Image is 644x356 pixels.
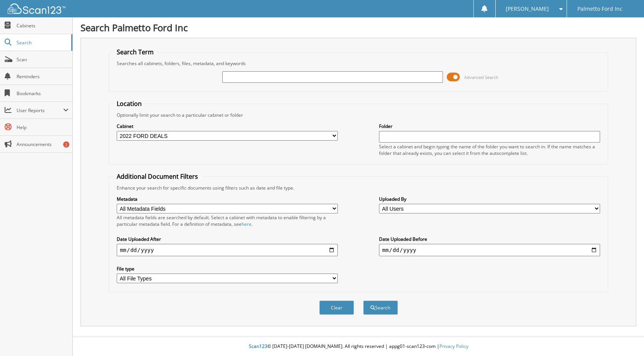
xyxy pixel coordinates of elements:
[241,221,252,227] a: here
[17,73,69,80] span: Reminders
[117,123,338,129] label: Cabinet
[379,143,600,156] div: Select a cabinet and begin typing the name of the folder you want to search in. If the name match...
[464,74,498,80] span: Advanced Search
[113,172,202,181] legend: Additional Document Filters
[117,196,338,202] label: Metadata
[17,141,69,148] span: Announcements
[113,48,158,56] legend: Search Term
[80,21,636,34] h1: Search Palmetto Ford Inc
[17,107,63,114] span: User Reports
[439,343,468,349] a: Privacy Policy
[506,7,549,11] span: [PERSON_NAME]
[379,123,600,129] label: Folder
[17,22,69,29] span: Cabinets
[379,244,600,256] input: end
[73,337,644,356] div: © [DATE]-[DATE] [DOMAIN_NAME]. All rights reserved | appg01-scan123-com |
[17,39,67,46] span: Search
[8,3,65,14] img: scan123-logo-white.svg
[379,236,600,242] label: Date Uploaded Before
[249,343,267,349] span: Scan123
[113,112,604,118] div: Optionally limit your search to a particular cabinet or folder
[113,60,604,67] div: Searches all cabinets, folders, files, metadata, and keywords
[577,7,622,11] span: Palmetto Ford Inc
[17,124,69,131] span: Help
[117,265,338,272] label: File type
[63,141,69,148] div: 2
[17,90,69,97] span: Bookmarks
[363,301,398,315] button: Search
[17,56,69,63] span: Scan
[113,99,146,108] legend: Location
[319,301,354,315] button: Clear
[117,236,338,242] label: Date Uploaded After
[117,214,338,227] div: All metadata fields are searched by default. Select a cabinet with metadata to enable filtering b...
[379,196,600,202] label: Uploaded By
[113,185,604,191] div: Enhance your search for specific documents using filters such as date and file type.
[117,244,338,256] input: start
